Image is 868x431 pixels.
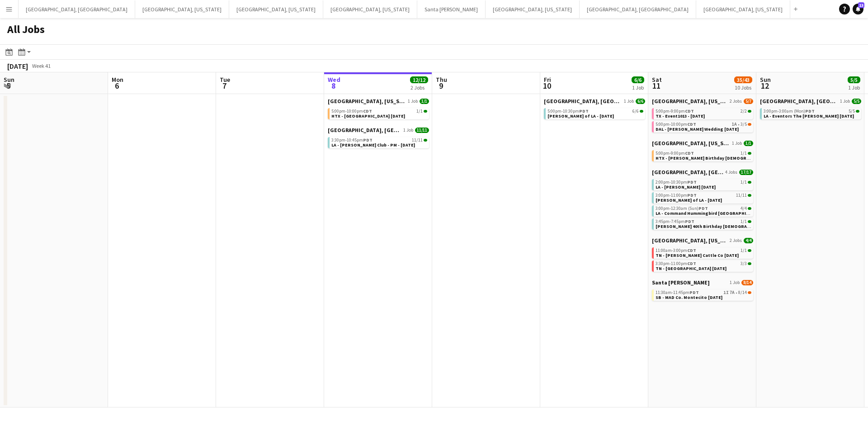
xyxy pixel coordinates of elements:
[652,140,753,147] a: [GEOGRAPHIC_DATA], [US_STATE]1 Job1/1
[547,108,643,118] a: 5:00pm-10:30pmPDT6/6[PERSON_NAME] of LA - [DATE]
[424,139,427,142] span: 11/11
[759,81,771,91] span: 12
[110,81,123,91] span: 6
[331,138,373,142] span: 3:30pm-10:45pm
[544,98,645,104] a: [GEOGRAPHIC_DATA], [GEOGRAPHIC_DATA]1 Job6/6
[848,84,860,91] div: 1 Job
[544,76,551,84] span: Fri
[760,76,771,84] span: Sun
[685,108,694,114] span: CDT
[328,127,429,150] div: [GEOGRAPHIC_DATA], [GEOGRAPHIC_DATA]1 Job11/113:30pm-10:45pmPDT11/11LA - [PERSON_NAME] Club - PM ...
[738,290,747,295] span: 8/14
[741,151,747,156] span: 1/1
[652,98,753,104] a: [GEOGRAPHIC_DATA], [US_STATE]2 Jobs5/7
[656,122,751,127] div: •
[328,98,429,127] div: [GEOGRAPHIC_DATA], [US_STATE]1 Job1/15:00pm-10:00pmCDT1/1HTX - [GEOGRAPHIC_DATA] [DATE]
[656,223,772,229] span: OC - Leona 40th Birthday 10.11.25
[853,4,863,14] a: 13
[736,193,747,198] span: 11/11
[652,169,723,175] span: Los Angeles, CA
[741,248,747,253] span: 1/1
[408,99,418,104] span: 1 Job
[732,141,742,146] span: 1 Job
[652,237,728,244] span: Nashville, Tennessee
[652,237,753,244] a: [GEOGRAPHIC_DATA], [US_STATE]2 Jobs4/4
[698,205,708,211] span: PDT
[748,207,751,210] span: 4/4
[656,108,751,118] a: 5:00pm-9:00pmCDT2/2TX - Event1013 - [DATE]
[328,76,340,84] span: Wed
[403,128,413,133] span: 1 Job
[744,141,753,146] span: 1/1
[760,98,838,104] span: Los Angeles, CA
[328,127,401,133] span: Los Angeles, CA
[656,290,751,295] div: •
[748,249,751,252] span: 1/1
[748,110,751,113] span: 2/2
[652,279,710,286] span: Santa Barbara
[725,170,737,175] span: 4 Jobs
[656,121,751,132] a: 5:00pm-10:00pmCDT1A•3/5DAL - [PERSON_NAME] Wedding [DATE]
[760,98,861,104] a: [GEOGRAPHIC_DATA], [GEOGRAPHIC_DATA]1 Job5/5
[636,99,645,104] span: 6/6
[656,260,751,271] a: 3:30pm-11:00pmCDT3/3TN - [GEOGRAPHIC_DATA] [DATE]
[656,155,774,161] span: HTX - Ellena Birthday 10.11.25
[326,81,340,91] span: 8
[656,261,696,266] span: 3:30pm-11:00pm
[656,180,697,185] span: 2:00pm-10:30pm
[741,280,753,285] span: 8/14
[723,290,729,295] span: 1I
[417,0,486,18] button: Santa [PERSON_NAME]
[652,76,662,84] span: Sat
[656,247,751,258] a: 11:00am-3:00pmCDT1/1TN - [PERSON_NAME] Cattle Co [DATE]
[741,180,747,185] span: 1/1
[323,0,417,18] button: [GEOGRAPHIC_DATA], [US_STATE]
[331,113,405,119] span: HTX - Post Oak Hotel 10.8.25
[651,81,662,91] span: 11
[434,81,447,91] span: 9
[744,99,753,104] span: 5/7
[632,76,644,83] span: 6/6
[30,62,52,69] span: Week 41
[547,113,614,119] span: LA - Ebell of LA - 10.10.25
[848,76,860,83] span: 5/5
[730,99,742,104] span: 2 Jobs
[748,123,751,126] span: 3/5
[652,279,753,286] a: Santa [PERSON_NAME]1 Job8/14
[687,121,696,127] span: CDT
[4,76,14,84] span: Sun
[656,179,751,189] a: 2:00pm-10:30pmPDT1/1LA - [PERSON_NAME] [DATE]
[410,76,428,83] span: 12/12
[741,219,747,224] span: 1/1
[328,127,429,133] a: [GEOGRAPHIC_DATA], [GEOGRAPHIC_DATA]1 Job11/11
[656,290,699,295] span: 11:30am-11:45pm
[748,220,751,223] span: 1/1
[579,108,589,114] span: PDT
[764,108,859,118] a: 3:00pm-3:00am (Mon)PDT5/5LA - Eventors The [PERSON_NAME] [DATE]
[689,289,699,295] span: PDT
[542,81,551,91] span: 10
[580,0,696,18] button: [GEOGRAPHIC_DATA], [GEOGRAPHIC_DATA]
[760,98,861,121] div: [GEOGRAPHIC_DATA], [GEOGRAPHIC_DATA]1 Job5/53:00pm-3:00am (Mon)PDT5/5LA - Eventors The [PERSON_NA...
[416,109,423,114] span: 1/1
[732,122,737,127] span: 1A
[730,290,735,295] span: 7A
[656,206,708,211] span: 3:00pm-12:30am (Sun)
[656,219,694,224] span: 3:45pm-7:45pm
[739,170,753,175] span: 17/17
[696,0,790,18] button: [GEOGRAPHIC_DATA], [US_STATE]
[112,76,123,84] span: Mon
[748,291,751,294] span: 8/14
[544,98,622,104] span: Los Angeles, CA
[744,238,753,243] span: 4/4
[412,138,423,142] span: 11/11
[331,137,427,147] a: 3:30pm-10:45pmPDT11/11LA - [PERSON_NAME] Club - PM - [DATE]
[328,98,429,104] a: [GEOGRAPHIC_DATA], [US_STATE]1 Job1/1
[640,110,643,113] span: 6/6
[734,76,752,83] span: 35/43
[656,248,696,253] span: 11:00am-3:00pm
[424,110,427,113] span: 1/1
[652,169,753,237] div: [GEOGRAPHIC_DATA], [GEOGRAPHIC_DATA]4 Jobs17/172:00pm-10:30pmPDT1/1LA - [PERSON_NAME] [DATE]3:00p...
[656,151,694,156] span: 5:00pm-9:00pm
[656,193,697,198] span: 3:00pm-11:00pm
